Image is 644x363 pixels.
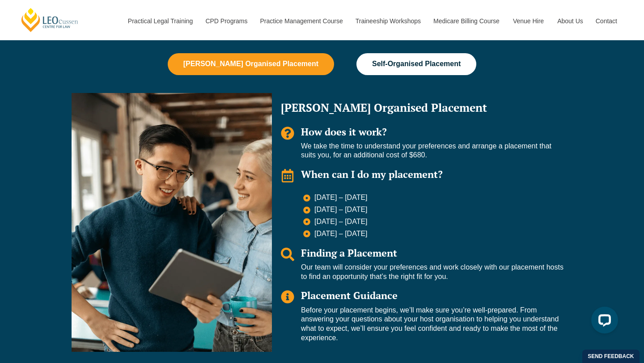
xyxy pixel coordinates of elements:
[584,303,622,341] iframe: LiveChat chat widget
[67,53,577,356] div: Tabs. Open items with Enter or Space, close with Escape and navigate using the Arrow keys.
[20,7,80,33] a: [PERSON_NAME] Centre for Law
[349,2,427,40] a: Traineeship Workshops
[301,246,397,259] span: Finding a Placement
[254,2,349,40] a: Practice Management Course
[427,2,506,40] a: Medicare Billing Course
[506,2,551,40] a: Venue Hire
[301,263,563,282] p: Our team will consider your preferences and work closely with our placement hosts to find an oppo...
[301,289,398,302] span: Placement Guidance
[312,205,368,215] span: [DATE] – [DATE]
[312,229,368,239] span: [DATE] – [DATE]
[551,2,589,40] a: About Us
[312,193,368,203] span: [DATE] – [DATE]
[301,125,387,138] span: How does it work?
[312,217,368,227] span: [DATE] – [DATE]
[301,142,563,160] p: We take the time to understand your preferences and arrange a placement that suits you, for an ad...
[121,2,199,40] a: Practical Legal Training
[301,306,563,343] p: Before your placement begins, we’ll make sure you’re well-prepared. From answering your questions...
[199,2,253,40] a: CPD Programs
[301,168,443,181] span: When can I do my placement?
[281,102,563,113] h2: [PERSON_NAME] Organised Placement
[372,60,461,68] span: Self-Organised Placement
[589,2,624,40] a: Contact
[183,60,318,68] span: [PERSON_NAME] Organised Placement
